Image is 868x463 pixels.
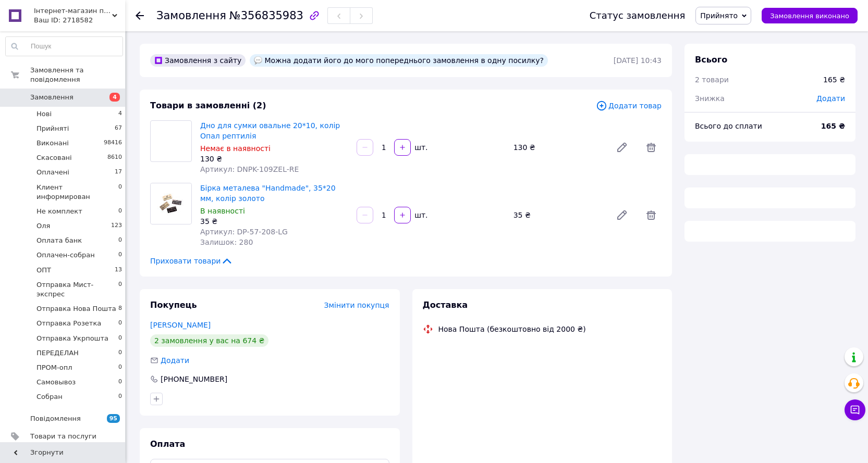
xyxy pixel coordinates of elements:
span: Немає в наявності [200,144,271,153]
span: Видалити [641,137,662,158]
div: Повернутися назад [136,10,144,21]
span: Товари в замовленні (2) [150,101,266,110]
span: В наявності [200,207,245,215]
span: 0 [118,392,122,402]
span: Отправка Укрпошта [36,334,108,343]
span: Інтернет-магазин пряжі та фурнітури SHIKIMIKI [34,6,112,16]
a: Редагувати [612,205,632,226]
span: Отправка Нова Пошта [36,304,116,314]
img: :speech_balloon: [254,56,262,65]
span: Самовывоз [36,378,76,387]
span: Клиент информирован [36,183,118,202]
span: 0 [118,363,122,372]
span: Прийняті [36,124,69,133]
span: 0 [118,280,122,299]
span: 13 [115,266,122,275]
input: Пошук [6,37,123,56]
div: 130 ₴ [200,154,348,164]
span: Отправка Мист-экспрес [36,280,118,299]
span: ПЕРЕДЕЛАН [36,348,79,358]
span: Оля [36,221,50,231]
div: 130 ₴ [509,140,607,155]
div: Ваш ID: 2718582 [34,16,125,25]
span: Всього [695,55,727,65]
span: Оплата банк [36,236,82,245]
span: Додати [816,94,845,103]
span: Нові [36,109,52,119]
a: Бірка металева "Handmade", 35*20 мм, колір золото [200,184,336,203]
div: Статус замовлення [590,10,686,21]
span: Замовлення та повідомлення [30,66,125,84]
span: Замовлення [30,93,74,102]
div: шт. [412,142,429,153]
span: Замовлення виконано [770,12,849,20]
span: №356835983 [229,9,303,22]
button: Чат з покупцем [845,399,865,420]
span: Повідомлення [30,414,81,423]
span: Не комплект [36,207,82,216]
span: Всього до сплати [695,122,762,130]
span: 98416 [104,139,122,148]
div: 165 ₴ [823,74,845,85]
span: 17 [115,168,122,177]
b: 165 ₴ [821,122,845,130]
button: Замовлення виконано [762,8,858,23]
span: Артикул: DP-57-208-LG [200,228,288,236]
span: Залишок: 280 [200,238,253,246]
span: ОПТ [36,266,51,275]
span: Собран [36,392,63,402]
span: Скасовані [36,153,72,162]
img: Бірка металева "Handmade", 35*20 мм, колір золото [151,183,191,224]
span: ПРОМ-опл [36,363,72,372]
div: [PHONE_NUMBER] [160,374,228,384]
span: Видалити [641,205,662,226]
div: шт. [412,210,429,220]
span: 4 [109,93,120,102]
span: Замовлення [156,9,226,22]
span: 8610 [107,153,122,162]
span: 95 [107,414,120,423]
span: 0 [118,348,122,358]
div: 35 ₴ [509,208,607,222]
span: 0 [118,207,122,216]
span: 67 [115,124,122,133]
span: 8 [118,304,122,314]
span: Додати [161,356,189,365]
span: Оплачені [36,168,69,177]
span: Покупець [150,300,197,310]
span: Змінити покупця [324,301,389,309]
div: 35 ₴ [200,216,348,227]
a: Дно для сумки овальне 20*10, колір Опал рептилія [200,121,340,140]
time: [DATE] 10:43 [614,56,662,65]
span: 2 товари [695,76,729,84]
div: 2 замовлення у вас на 674 ₴ [150,334,268,347]
span: 123 [111,221,122,231]
span: Отправка Розетка [36,319,101,328]
span: 0 [118,236,122,245]
span: Знижка [695,94,725,103]
span: 0 [118,251,122,260]
span: Оплачен-собран [36,251,95,260]
div: Замовлення з сайту [150,54,246,67]
span: 0 [118,334,122,343]
a: [PERSON_NAME] [150,321,211,329]
div: Нова Пошта (безкоштовно від 2000 ₴) [436,324,589,334]
span: Оплата [150,439,185,449]
span: Прийнято [700,11,738,20]
span: Додати товар [596,100,662,111]
div: Можна додати його до мого попереднього замовлення в одну посилку? [250,54,548,67]
span: Товари та послуги [30,432,96,441]
a: Редагувати [612,137,632,158]
span: 4 [118,109,122,119]
span: Артикул: DNPK-109ZEL-RE [200,165,299,173]
span: 0 [118,183,122,202]
span: Виконані [36,139,69,148]
span: Доставка [423,300,468,310]
span: 0 [118,319,122,328]
span: 0 [118,378,122,387]
span: Приховати товари [150,256,233,266]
